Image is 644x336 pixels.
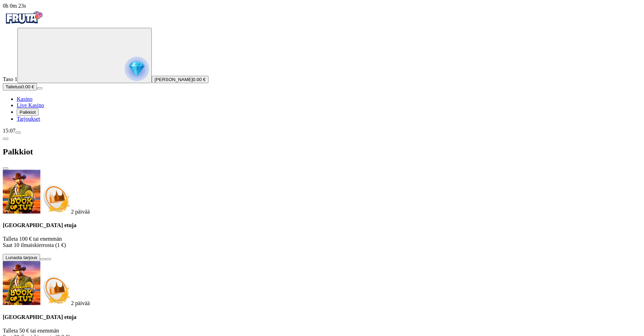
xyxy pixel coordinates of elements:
img: Fruta [3,9,45,26]
span: user session time [3,3,26,9]
span: 15:07 [3,128,15,134]
span: Talletus [6,84,21,89]
a: poker-chip iconLive Kasino [17,102,44,108]
button: [PERSON_NAME]0.00 € [152,76,209,83]
button: reward progress [17,28,152,83]
span: Tarjoukset [17,116,40,122]
button: Lunasta tarjous [3,254,40,261]
img: John Hunter and the Book of Tut [3,261,40,305]
span: Taso 1 [3,76,17,82]
button: chevron-left icon [3,138,8,140]
a: Fruta [3,22,45,27]
button: Talletusplus icon0.00 € [3,83,37,90]
img: Deposit bonus icon [40,274,71,305]
img: John Hunter and the Book of Tut [3,170,40,214]
h2: Palkkiot [3,147,641,157]
span: countdown [71,300,90,306]
a: gift-inverted iconTarjoukset [17,116,40,122]
span: [PERSON_NAME] [155,77,193,82]
button: menu [15,131,21,134]
button: info [46,258,51,260]
button: reward iconPalkkiot [17,109,39,116]
a: diamond iconKasino [17,96,32,102]
span: 0.00 € [21,84,34,89]
h4: [GEOGRAPHIC_DATA] etuja [3,222,641,229]
p: Talleta 100 € tai enemmän Saat 10 ilmaiskierrosta (1 €) [3,236,641,248]
span: Kasino [17,96,32,102]
span: Live Kasino [17,102,44,108]
nav: Primary [3,9,641,122]
button: menu [37,87,42,89]
span: countdown [71,209,90,215]
h4: [GEOGRAPHIC_DATA] etuja [3,314,641,320]
img: reward progress [125,57,149,81]
span: Palkkiot [19,110,36,115]
button: close [3,167,8,169]
span: 0.00 € [193,77,206,82]
span: Lunasta tarjous [6,255,37,260]
img: Deposit bonus icon [40,183,71,214]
